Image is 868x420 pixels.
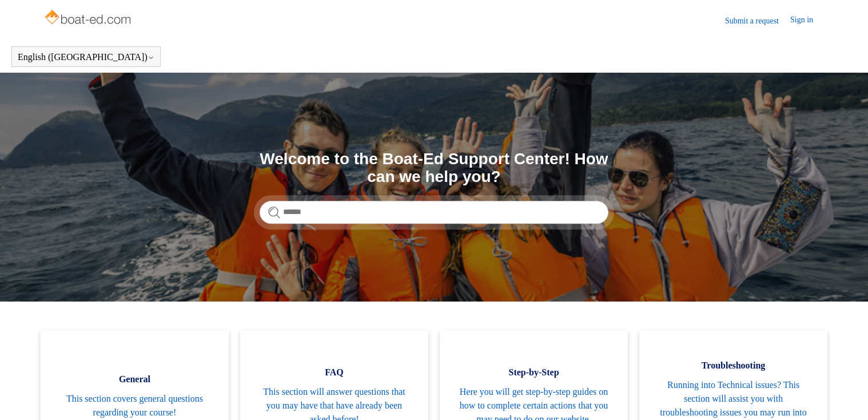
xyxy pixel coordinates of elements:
[260,150,608,186] h1: Welcome to the Boat-Ed Support Center! How can we help you?
[257,366,411,379] span: FAQ
[656,359,810,373] span: Troubleshooting
[790,14,825,27] a: Sign in
[725,15,790,27] a: Submit a request
[58,392,212,419] span: This section covers general questions regarding your course!
[58,373,212,386] span: General
[260,201,608,224] input: Search
[43,7,134,30] img: Boat-Ed Help Center home page
[18,52,154,62] button: English ([GEOGRAPHIC_DATA])
[457,366,611,379] span: Step-by-Step
[830,382,859,411] div: Live chat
